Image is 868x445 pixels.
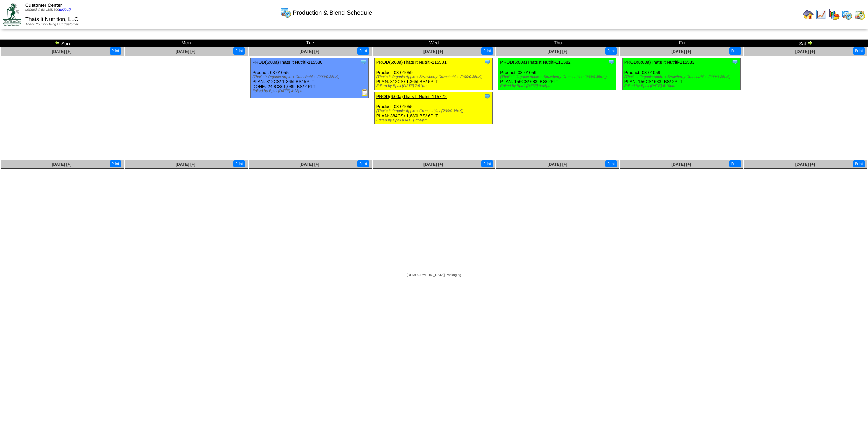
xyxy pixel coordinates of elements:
[3,3,21,26] img: ZoRoCo_Logo(Green%26Foil)%20jpg.webp
[620,40,744,47] td: Fri
[376,94,447,99] a: PROD(6:00a)Thats It Nutriti-115722
[25,23,79,26] span: Thank You for Being Our Customer!
[795,49,815,54] a: [DATE] [+]
[55,40,60,45] img: arrowleft.gif
[376,60,447,65] a: PROD(6:00a)Thats It Nutriti-115581
[280,7,291,18] img: calendarprod.gif
[729,47,741,55] button: Print
[233,47,245,55] button: Print
[374,58,492,90] div: Product: 03-01059 PLAN: 312CS / 1,365LBS / 5PLT
[829,9,840,20] img: graph.gif
[300,162,319,167] a: [DATE] [+]
[52,162,71,167] a: [DATE] [+]
[622,58,740,90] div: Product: 03-01059 PLAN: 156CS / 683LBS / 2PLT
[816,9,827,20] img: line_graph.gif
[110,47,121,55] button: Print
[0,40,124,47] td: Sun
[605,47,617,55] button: Print
[124,40,248,47] td: Mon
[52,49,71,54] a: [DATE] [+]
[360,59,367,65] img: Tooltip
[484,93,491,100] img: Tooltip
[481,160,493,167] button: Print
[624,84,740,88] div: Edited by Bpali [DATE] 6:19pm
[293,9,372,16] span: Production & Blend Schedule
[744,40,868,47] td: Sat
[853,47,865,55] button: Print
[374,92,492,124] div: Product: 03-01055 PLAN: 384CS / 1,680LBS / 6PLT
[176,49,195,54] a: [DATE] [+]
[248,40,372,47] td: Tue
[853,160,865,167] button: Print
[732,59,738,65] img: Tooltip
[854,9,865,20] img: calendarinout.gif
[300,49,319,54] a: [DATE] [+]
[357,160,369,167] button: Print
[233,160,245,167] button: Print
[252,75,368,79] div: (That's It Organic Apple + Crunchables (200/0.35oz))
[376,75,492,79] div: (That's It Organic Apple + Strawberry Crunchables (200/0.35oz))
[252,89,368,93] div: Edited by Bpali [DATE] 4:28pm
[500,60,570,65] a: PROD(6:00a)Thats It Nutriti-115582
[500,84,616,88] div: Edited by Bpali [DATE] 9:46pm
[423,49,443,54] a: [DATE] [+]
[252,60,322,65] a: PROD(6:00a)Thats It Nutriti-115580
[376,118,492,122] div: Edited by Bpali [DATE] 7:50pm
[548,162,567,167] a: [DATE] [+]
[376,84,492,88] div: Edited by Bpali [DATE] 7:51pm
[423,162,443,167] a: [DATE] [+]
[671,49,691,54] a: [DATE] [+]
[361,89,368,96] img: Production Report
[605,160,617,167] button: Print
[842,9,852,20] img: calendarprod.gif
[251,58,369,98] div: Product: 03-01055 PLAN: 312CS / 1,365LBS / 5PLT DONE: 249CS / 1,089LBS / 4PLT
[25,8,71,12] span: Logged in as Jsalcedo
[110,160,121,167] button: Print
[25,17,78,22] span: Thats It Nutrition, LLC
[372,40,496,47] td: Wed
[729,160,741,167] button: Print
[608,59,615,65] img: Tooltip
[807,40,813,45] img: arrowright.gif
[176,162,195,167] a: [DATE] [+]
[500,75,616,79] div: (That's It Organic Apple + Strawberry Crunchables (200/0.35oz))
[803,9,814,20] img: home.gif
[496,40,620,47] td: Thu
[484,59,491,65] img: Tooltip
[671,162,691,167] a: [DATE] [+]
[59,8,71,12] a: (logout)
[376,109,492,113] div: (That's It Organic Apple + Crunchables (200/0.35oz))
[25,3,62,8] span: Customer Center
[624,60,694,65] a: PROD(6:00a)Thats It Nutriti-115583
[357,47,369,55] button: Print
[498,58,616,90] div: Product: 03-01059 PLAN: 156CS / 683LBS / 2PLT
[795,162,815,167] a: [DATE] [+]
[481,47,493,55] button: Print
[548,49,567,54] a: [DATE] [+]
[407,273,461,277] span: [DEMOGRAPHIC_DATA] Packaging
[624,75,740,79] div: (That's It Organic Apple + Strawberry Crunchables (200/0.35oz))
